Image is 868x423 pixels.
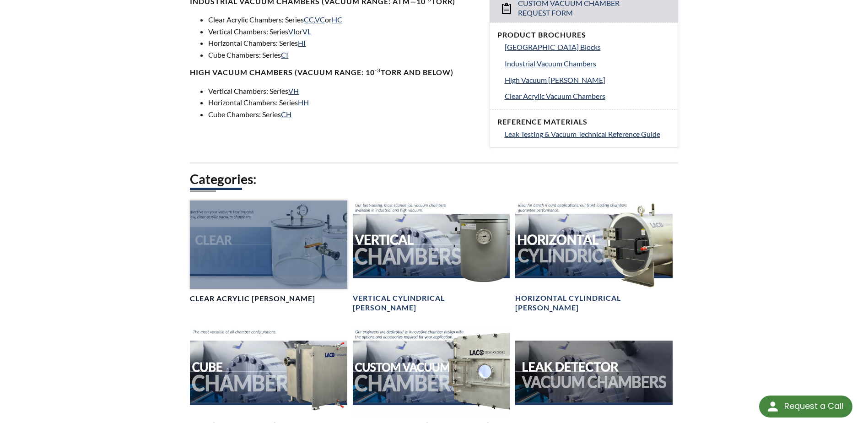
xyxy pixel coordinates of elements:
[208,14,478,26] li: Clear Acrylic Chambers: Series , or
[190,294,315,304] h4: Clear Acrylic [PERSON_NAME]
[505,130,660,138] span: Leak Testing & Vacuum Technical Reference Guide
[190,68,478,77] h4: High Vacuum Chambers (Vacuum range: 10 Torr and below)
[288,27,296,36] a: VI
[208,97,478,108] li: Horizontal Chambers: Series
[759,396,852,418] div: Request a Call
[298,98,309,107] a: HH
[505,43,601,51] span: [GEOGRAPHIC_DATA] Blocks
[505,41,670,53] a: [GEOGRAPHIC_DATA] Blocks
[302,27,311,36] a: VL
[298,38,306,47] a: HI
[208,37,478,49] li: Horizontal Chambers: Series
[505,59,596,68] span: Industrial Vacuum Chambers
[784,396,843,417] div: Request a Call
[208,49,478,61] li: Cube Chambers: Series
[515,293,672,313] h4: Horizontal Cylindrical [PERSON_NAME]
[505,128,670,140] a: Leak Testing & Vacuum Technical Reference Guide
[288,87,299,95] a: VH
[281,50,288,59] a: CI
[190,171,678,188] h2: Categories:
[190,201,347,304] a: Clear Chambers headerClear Acrylic [PERSON_NAME]
[766,399,780,414] img: round button
[497,30,670,40] h4: Product Brochures
[375,67,381,74] sup: -3
[208,108,478,120] li: Cube Chambers: Series
[505,92,605,100] span: Clear Acrylic Vacuum Chambers
[515,201,672,313] a: Horizontal Cylindrical headerHorizontal Cylindrical [PERSON_NAME]
[353,201,510,313] a: Vertical Vacuum Chambers headerVertical Cylindrical [PERSON_NAME]
[497,117,670,127] h4: Reference Materials
[505,76,605,84] span: High Vacuum [PERSON_NAME]
[505,58,670,70] a: Industrial Vacuum Chambers
[505,74,670,86] a: High Vacuum [PERSON_NAME]
[208,26,478,38] li: Vertical Chambers: Series or
[332,15,342,24] a: HC
[281,110,291,119] a: CH
[505,90,670,102] a: Clear Acrylic Vacuum Chambers
[315,15,325,24] a: VC
[208,85,478,97] li: Vertical Chambers: Series
[353,293,510,313] h4: Vertical Cylindrical [PERSON_NAME]
[304,15,314,24] a: CC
